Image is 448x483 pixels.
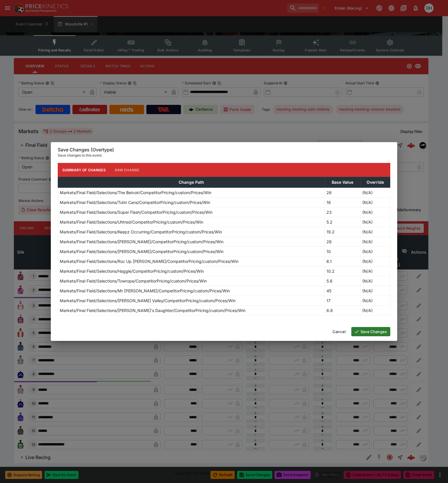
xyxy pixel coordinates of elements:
th: Change Path [58,177,325,188]
button: Raw Change [110,163,144,177]
td: (N/A) [361,237,390,247]
th: Override [361,177,390,188]
p: Markets/Final Field/Selections/Roc Up [PERSON_NAME]/CompetitorPricing/custom/Prices/Win [60,258,238,264]
td: 26 [325,188,361,198]
td: (N/A) [361,188,390,198]
p: Markets/Final Field/Selections/Keepz Occurring/CompetitorPricing/custom/Prices/Win [60,229,222,235]
td: (N/A) [361,207,390,217]
td: 19.2 [325,227,361,237]
h6: Save Changes (Overtype) [58,147,390,153]
p: Markets/Final Field/Selections/Mr [PERSON_NAME]/CompetitorPricing/custom/Prices/Win [60,288,230,294]
p: Markets/Final Field/Selections/Uhtred/CompetitorPricing/custom/Prices/Win [60,219,203,225]
td: 6.1 [325,257,361,266]
p: Markets/Final Field/Selections/Haggle/CompetitorPricing/custom/Prices/Win [60,268,204,274]
td: 10.2 [325,266,361,276]
td: 26 [325,237,361,247]
button: Summary of Changes [58,163,110,177]
p: Markets/Final Field/Selections/[PERSON_NAME]'s Daughter/CompetitorPricing/custom/Prices/Win [60,307,245,313]
p: Markets/Final Field/Selections/[PERSON_NAME]/CompetitorPricing/custom/Prices/Win [60,248,223,254]
p: Markets/Final Field/Selections/The Belvoir/CompetitorPricing/custom/Prices/Win [60,190,211,196]
td: 5.2 [325,217,361,227]
td: 10 [325,247,361,257]
p: Markets/Final Field/Selections/Super Flash/CompetitorPricing/custom/Prices/Win [60,209,212,215]
td: (N/A) [361,276,390,286]
td: 45 [325,286,361,296]
td: (N/A) [361,217,390,227]
button: Save Changes [351,327,390,336]
td: (N/A) [361,306,390,315]
p: Markets/Final Field/Selections/[PERSON_NAME]/CompetitorPricing/custom/Prices/Win [60,239,223,245]
td: 23 [325,207,361,217]
p: Markets/Final Field/Selections/Towrope/CompetitorPricing/custom/Prices/Win [60,278,207,284]
button: Cancel [329,327,349,336]
td: (N/A) [361,296,390,306]
p: Save changes to this event. [58,153,390,158]
td: 17 [325,296,361,306]
td: 5.6 [325,276,361,286]
td: (N/A) [361,286,390,296]
td: (N/A) [361,257,390,266]
td: (N/A) [361,198,390,207]
td: 6.8 [325,306,361,315]
p: Markets/Final Field/Selections/Tutin Cans/CompetitorPricing/custom/Prices/Win [60,199,210,205]
td: 18 [325,198,361,207]
td: (N/A) [361,266,390,276]
td: (N/A) [361,247,390,257]
p: Markets/Final Field/Selections/[PERSON_NAME] Valley/CompetitorPricing/custom/Prices/Win [60,298,236,304]
th: Base Value [325,177,361,188]
td: (N/A) [361,227,390,237]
